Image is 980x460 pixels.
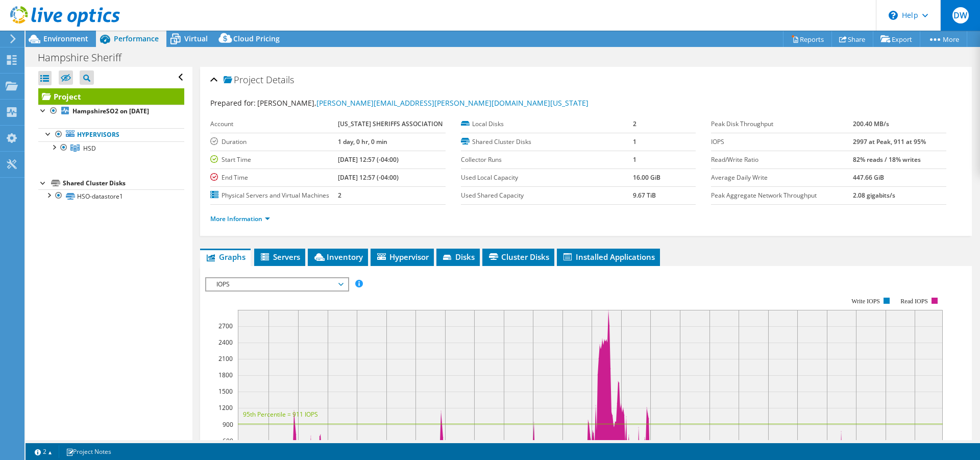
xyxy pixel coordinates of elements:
a: More Information [210,214,270,223]
label: Start Time [210,155,338,165]
text: 1200 [218,403,233,412]
text: 900 [223,420,233,429]
label: End Time [210,173,338,183]
label: Physical Servers and Virtual Machines [210,190,338,201]
span: Project [224,75,263,85]
b: HampshireSO2 on [DATE] [72,107,149,115]
label: Average Daily Write [711,173,853,183]
b: 2 [338,191,341,200]
label: Duration [210,137,338,147]
text: 1800 [218,371,233,379]
text: 95th Percentile = 911 IOPS [243,410,318,419]
b: 9.67 TiB [633,191,656,200]
b: 82% reads / 18% writes [853,155,921,164]
span: Details [266,74,294,86]
a: HSD [38,141,184,155]
span: DW [952,7,969,23]
text: 2700 [218,322,233,330]
span: Virtual [184,34,208,43]
b: 200.40 MB/s [853,119,889,128]
label: Account [210,119,338,129]
span: Cluster Disks [487,252,549,262]
a: [PERSON_NAME][EMAIL_ADDRESS][PERSON_NAME][DOMAIN_NAME][US_STATE] [316,98,589,108]
label: Read/Write Ratio [711,155,853,165]
a: Project Notes [59,445,118,458]
b: 16.00 GiB [633,173,660,182]
span: [PERSON_NAME], [257,98,589,108]
a: 2 [28,445,59,458]
label: Peak Aggregate Network Throughput [711,190,853,201]
span: IOPS [211,278,342,290]
span: Inventory [313,252,363,262]
span: Installed Applications [562,252,655,262]
b: 2.08 gigabits/s [853,191,895,200]
b: 2997 at Peak, 911 at 95% [853,137,926,146]
text: 1500 [218,387,233,396]
a: Export [873,31,920,47]
svg: \n [889,11,898,20]
text: 600 [223,437,233,445]
label: Used Local Capacity [461,173,633,183]
text: Read IOPS [901,298,928,305]
text: Write IOPS [851,298,880,305]
h1: Hampshire Sheriff [33,52,137,63]
text: 2100 [218,354,233,363]
span: Disks [442,252,475,262]
label: Prepared for: [210,98,256,108]
a: Project [38,88,184,105]
label: Collector Runs [461,155,633,165]
span: Servers [259,252,300,262]
label: IOPS [711,137,853,147]
span: Environment [43,34,88,43]
text: 2400 [218,338,233,347]
label: Peak Disk Throughput [711,119,853,129]
div: Shared Cluster Disks [63,177,184,189]
a: HampshireSO2 on [DATE] [38,105,184,118]
b: [US_STATE] SHERIFFS ASSOCIATION [338,119,443,128]
b: [DATE] 12:57 (-04:00) [338,173,399,182]
a: Share [831,31,873,47]
span: Cloud Pricing [233,34,280,43]
b: [DATE] 12:57 (-04:00) [338,155,399,164]
span: Graphs [205,252,246,262]
span: HSD [83,144,96,153]
b: 1 [633,155,636,164]
label: Shared Cluster Disks [461,137,633,147]
b: 1 [633,137,636,146]
label: Local Disks [461,119,633,129]
a: Reports [783,31,832,47]
b: 2 [633,119,636,128]
b: 447.66 GiB [853,173,884,182]
a: More [920,31,967,47]
b: 1 day, 0 hr, 0 min [338,137,387,146]
a: HSO-datastore1 [38,189,184,203]
span: Performance [114,34,159,43]
label: Used Shared Capacity [461,190,633,201]
span: Hypervisor [376,252,429,262]
a: Hypervisors [38,128,184,141]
